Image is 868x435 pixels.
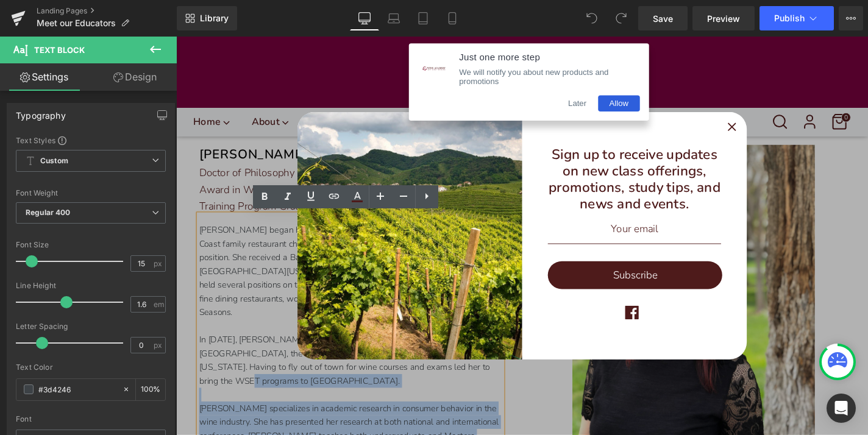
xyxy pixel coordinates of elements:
[579,83,606,110] button: Close
[653,12,673,25] span: Save
[302,33,494,52] p: We will notify you about new products and promotions
[16,281,166,290] div: Line Height
[38,383,116,396] input: Color
[379,6,408,30] a: Laptop
[37,6,177,16] a: Landing Pages
[16,322,166,331] div: Letter Spacing
[16,415,166,423] div: Font
[408,6,438,30] a: Tablet
[580,6,604,30] button: Undo
[177,6,237,30] a: New Library
[759,6,834,30] button: Publish
[154,260,164,267] span: px
[406,63,450,80] button: Later
[396,117,581,187] h2: Sign up to receive updates on new class offerings, promotions, study tips, and news and events.
[397,240,582,269] button: Subscribe
[827,394,856,423] div: Open Intercom Messenger
[16,241,166,249] div: Font Size
[396,190,581,221] input: Your email
[40,156,68,166] b: Custom
[91,63,179,91] a: Design
[609,6,633,30] button: Redo
[154,341,164,349] span: px
[154,300,164,308] span: em
[707,12,740,25] span: Preview
[350,6,379,30] a: Desktop
[16,135,166,145] div: Text Styles
[34,45,85,55] span: Text Block
[200,13,229,24] span: Library
[839,6,863,30] button: More
[16,189,166,197] div: Font Weight
[302,17,494,28] h2: Just one more step
[450,63,494,80] button: Allow
[774,13,805,23] span: Publish
[692,6,755,30] a: Preview
[478,287,493,302] a: Facebook
[26,208,71,217] b: Regular 400
[16,363,166,372] div: Text Color
[136,379,165,400] div: %
[438,6,467,30] a: Mobile
[16,104,66,121] div: Typography
[37,18,116,28] span: Meet our Educators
